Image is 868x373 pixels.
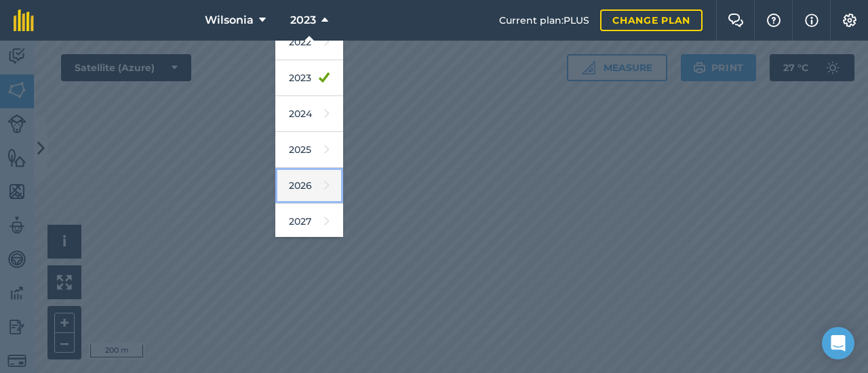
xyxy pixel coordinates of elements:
[499,13,589,28] span: Current plan : PLUS
[205,12,254,28] span: Wilsonia
[275,168,343,204] a: 2026
[275,132,343,168] a: 2025
[275,24,343,60] a: 2022
[275,204,343,240] a: 2027
[275,96,343,132] a: 2024
[842,14,858,27] img: A cog icon
[822,327,854,359] div: Open Intercom Messenger
[275,60,343,96] a: 2023
[290,12,316,28] span: 2023
[766,14,782,27] img: A question mark icon
[728,14,744,27] img: Two speech bubbles overlapping with the left bubble in the forefront
[14,9,34,31] img: fieldmargin Logo
[805,12,818,28] img: svg+xml;base64,PHN2ZyB4bWxucz0iaHR0cDovL3d3dy53My5vcmcvMjAwMC9zdmciIHdpZHRoPSIxNyIgaGVpZ2h0PSIxNy...
[600,9,703,31] a: Change plan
